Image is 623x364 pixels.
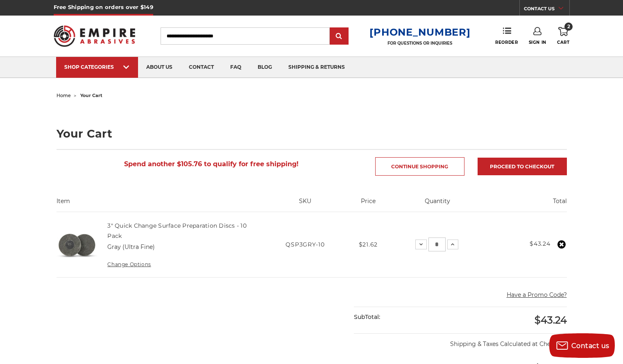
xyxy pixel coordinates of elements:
[369,26,470,38] a: [PHONE_NUMBER]
[495,40,518,45] span: Reorder
[369,41,470,46] p: FOR QUESTIONS OR INQUIRIES
[57,128,567,139] h1: Your Cart
[359,241,378,248] span: $21.62
[571,342,609,350] span: Contact us
[107,261,151,267] a: Change Options
[529,40,546,45] span: Sign In
[549,333,615,358] button: Contact us
[507,291,567,299] button: Have a Promo Code?
[530,240,550,247] strong: $43.24
[354,307,460,327] div: SubTotal:
[107,222,247,239] a: 3" Quick Change Surface Preparation Discs - 10 Pack
[557,27,569,45] a: 2 Cart
[557,40,569,45] span: Cart
[375,157,464,176] a: Continue Shopping
[54,20,136,52] img: Empire Abrasives
[524,4,569,16] a: CONTACT US
[181,57,222,78] a: contact
[389,197,486,212] th: Quantity
[564,23,573,31] span: 2
[57,93,71,98] a: home
[57,197,263,212] th: Item
[486,197,567,212] th: Total
[535,314,567,326] span: $43.24
[263,197,347,212] th: SKU
[249,57,280,78] a: blog
[138,57,181,78] a: about us
[280,57,353,78] a: shipping & returns
[80,93,102,98] span: your cart
[64,64,130,70] div: SHOP CATEGORIES
[222,57,249,78] a: faq
[107,243,155,251] dd: Gray (Ultra Fine)
[495,27,518,45] a: Reorder
[354,333,566,348] p: Shipping & Taxes Calculated at Checkout
[57,224,97,265] img: 3" Quick Change Surface Preparation Discs - 10 Pack
[428,237,446,251] input: 3" Quick Change Surface Preparation Discs - 10 Pack Quantity:
[124,160,299,168] span: Spend another $105.76 to qualify for free shipping!
[331,28,347,45] input: Submit
[347,197,389,212] th: Price
[478,158,567,175] a: Proceed to checkout
[285,241,324,248] span: QSP3GRY-10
